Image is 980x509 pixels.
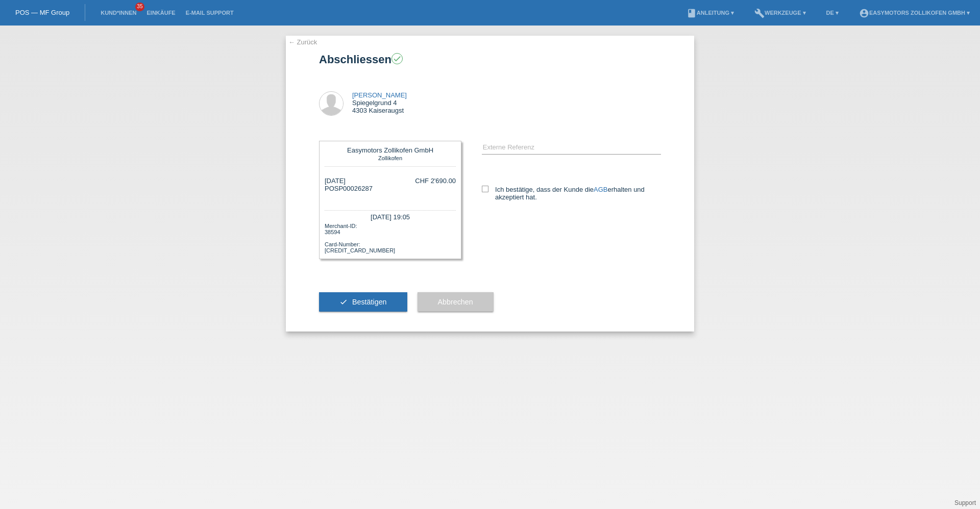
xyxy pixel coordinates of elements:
[327,154,453,161] div: Zollikofen
[319,292,407,312] button: check Bestätigen
[754,8,765,18] i: build
[859,8,869,18] i: account_circle
[352,298,387,306] span: Bestätigen
[594,186,607,193] a: AGB
[95,10,141,16] a: Kund*innen
[482,186,661,201] label: Ich bestätige, dass der Kunde die erhalten und akzeptiert hat.
[749,10,811,16] a: buildWerkzeuge ▾
[687,8,697,18] i: book
[854,10,975,16] a: account_circleEasymotors Zollikofen GmbH ▾
[339,298,348,306] i: check
[325,177,373,200] div: [DATE] POSP00026287
[681,10,739,16] a: bookAnleitung ▾
[181,10,239,16] a: E-Mail Support
[418,292,494,312] button: Abbrechen
[135,3,144,11] span: 35
[319,53,661,66] h1: Abschliessen
[352,91,407,99] a: [PERSON_NAME]
[15,9,69,16] a: POS — MF Group
[352,91,407,114] div: Spiegelgrund 4 4303 Kaiseraugst
[954,499,976,506] a: Support
[438,298,473,306] span: Abbrechen
[325,210,456,222] div: [DATE] 19:05
[415,177,456,185] div: CHF 2'690.00
[141,10,180,16] a: Einkäufe
[821,10,844,16] a: DE ▾
[325,222,456,253] div: Merchant-ID: 38594 Card-Number: [CREDIT_CARD_NUMBER]
[327,146,453,154] div: Easymotors Zollikofen GmbH
[288,38,317,46] a: ← Zurück
[393,54,402,63] i: check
